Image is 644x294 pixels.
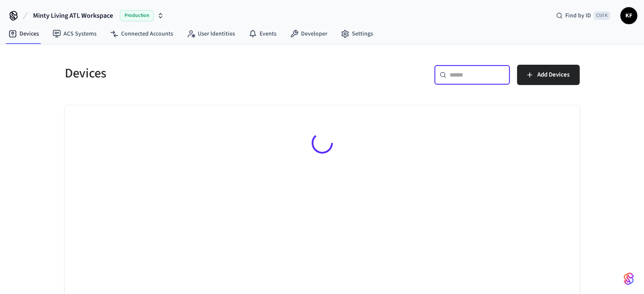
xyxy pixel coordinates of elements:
[549,8,617,23] div: Find by IDCtrl K
[283,26,334,41] a: Developer
[33,11,113,21] span: Minty Living ATL Workspace
[2,26,46,41] a: Devices
[517,65,580,85] button: Add Devices
[334,26,380,41] a: Settings
[624,272,634,286] img: SeamLogoGradient.69752ec5.svg
[46,26,103,41] a: ACS Systems
[594,11,610,20] span: Ctrl K
[242,26,283,41] a: Events
[103,26,180,41] a: Connected Accounts
[65,65,317,82] h5: Devices
[120,10,154,21] span: Production
[537,69,569,80] span: Add Devices
[620,7,637,24] button: KF
[180,26,242,41] a: User Identities
[565,11,591,20] span: Find by ID
[621,8,636,23] span: KF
